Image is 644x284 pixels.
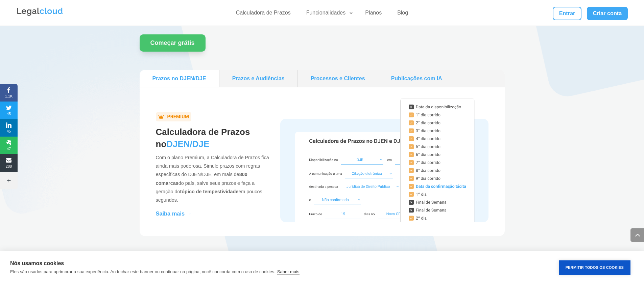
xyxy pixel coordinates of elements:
[393,9,412,19] a: Blog
[232,9,295,19] a: Calculadora de Prazos
[553,7,581,20] a: Entrar
[361,9,386,19] a: Planos
[10,269,276,274] p: Eles são usados para aprimorar a sua experiência. Ao fechar este banner ou continuar na página, v...
[277,269,300,275] a: Saber mais
[156,153,270,209] p: Com o plano Premium, a Calculadora de Prazos fica ainda mais poderosa. Simule prazos com regras e...
[10,260,64,266] strong: Nós usamos cookies
[16,12,64,18] a: Logo da Legalcloud
[166,139,209,149] span: DJEN/DJE
[156,112,191,122] img: badgeVazado.png
[156,210,192,217] a: Saiba mais →
[301,73,375,84] a: Processos e Clientes
[587,7,628,20] a: Criar conta
[222,73,295,84] a: Prazos e Audiências
[381,73,452,84] a: Publicações com IA
[156,172,247,186] b: 800 comarcas
[142,73,216,84] a: Prazos no DJEN/DJE
[140,34,206,52] a: Começar grátis
[16,7,64,17] img: Legalcloud Logo
[559,260,630,275] button: Permitir Todos os Cookies
[156,126,270,153] h2: Calculadora de Prazos no
[280,98,488,223] img: Calculadora de Prazos no DJEN/DJE
[180,189,239,194] b: tópico de tempestividade
[302,9,354,19] a: Funcionalidades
